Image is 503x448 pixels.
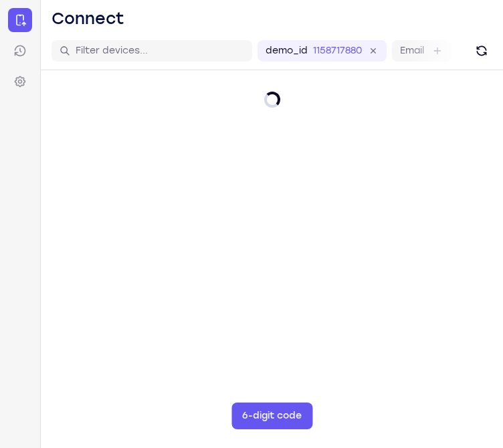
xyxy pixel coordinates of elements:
button: Refresh [471,40,492,62]
a: Sessions [8,39,32,63]
label: demo_id [266,44,308,58]
a: Connect [8,8,32,32]
button: 6-digit code [231,403,312,429]
label: Email [400,44,424,58]
h1: Connect [52,8,124,29]
a: Settings [8,70,32,94]
input: Filter devices... [76,44,244,58]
